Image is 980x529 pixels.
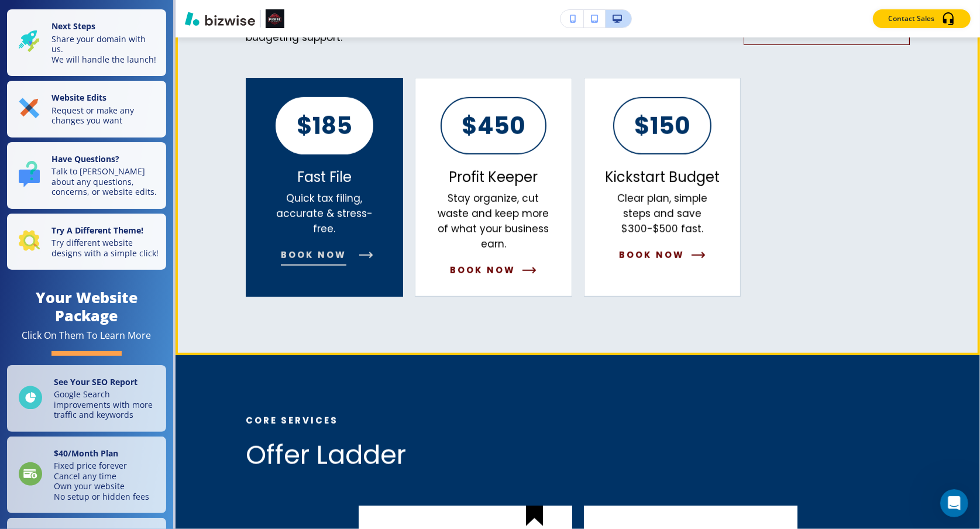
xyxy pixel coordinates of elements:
[634,114,690,138] p: $150
[940,489,968,517] iframe: Intercom live chat
[434,191,553,252] p: Stay organize, cut waste and keep more of what your business earn.
[185,12,255,26] img: Bizwise Logo
[51,34,159,65] p: Share your domain with us. We will handle the launch!
[888,13,934,24] p: Contact Sales
[7,365,166,432] a: See Your SEO ReportGoogle Search improvements with more traffic and keywords
[51,153,119,164] strong: Have Questions?
[7,9,166,76] button: Next StepsShare your domain with us.We will handle the launch!
[22,329,152,342] div: Click On Them To Learn More
[51,225,143,236] strong: Try A Different Theme!
[7,288,166,325] h4: Your Website Package
[449,169,538,186] p: Profit Keeper
[51,166,159,197] p: Talk to [PERSON_NAME] about any questions, concerns, or website edits.
[266,9,284,28] img: Your Logo
[54,461,149,501] p: Fixed price forever Cancel any time Own your website No setup or hidden fees
[54,376,137,387] strong: See Your SEO Report
[51,105,159,126] p: Request or make any changes you want
[297,169,352,186] p: Fast File
[873,9,971,28] button: Contact Sales
[54,448,118,459] strong: $ 40 /Month Plan
[7,81,166,138] button: Website EditsRequest or make any changes you want
[603,191,722,236] p: Clear plan, simple steps and save $300-$500 fast.
[297,114,352,138] p: $185
[54,389,159,420] p: Google Search improvements with more traffic and keywords
[7,214,166,270] button: Try A Different Theme!Try different website designs with a simple click!
[51,20,95,32] strong: Next Steps
[450,263,515,277] span: Book Now
[246,439,744,470] p: Offer Ladder
[246,414,744,428] p: Core Services
[7,437,166,514] a: $40/Month PlanFixed price foreverCancel any timeOwn your websiteNo setup or hidden fees
[51,238,159,258] p: Try different website designs with a simple click!
[265,191,384,236] p: Quick tax filing, accurate & stress-free.
[281,248,346,262] span: Book Now
[605,169,720,186] p: Kickstart Budget
[51,92,106,103] strong: Website Edits
[619,248,685,262] span: Book Now
[462,114,525,138] p: $450
[7,142,166,209] button: Have Questions?Talk to [PERSON_NAME] about any questions, concerns, or website edits.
